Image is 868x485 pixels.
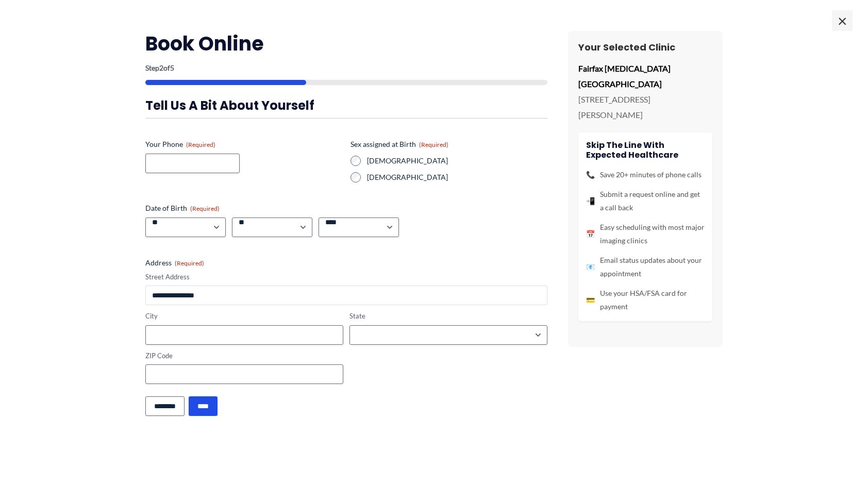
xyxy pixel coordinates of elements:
[145,351,343,361] label: ZIP Code
[578,61,712,91] p: Fairfax [MEDICAL_DATA] [GEOGRAPHIC_DATA]
[350,139,448,149] legend: Sex assigned at Birth
[145,97,547,113] h3: Tell us a bit about yourself
[586,168,705,181] li: Save 20+ minutes of phone calls
[578,92,712,122] p: [STREET_ADDRESS][PERSON_NAME]
[586,293,595,307] span: 💳
[586,168,595,181] span: 📞
[586,194,595,208] span: 📲
[175,259,204,267] span: (Required)
[145,272,547,282] label: Street Address
[578,41,712,53] h3: Your Selected Clinic
[586,188,705,214] li: Submit a request online and get a call back
[419,141,448,148] span: (Required)
[186,141,215,148] span: (Required)
[367,156,547,166] label: [DEMOGRAPHIC_DATA]
[586,227,595,241] span: 📅
[367,172,547,182] label: [DEMOGRAPHIC_DATA]
[832,10,853,31] span: ×
[586,260,595,274] span: 📧
[145,64,547,72] p: Step of
[145,311,343,321] label: City
[145,139,342,149] label: Your Phone
[586,221,705,247] li: Easy scheduling with most major imaging clinics
[586,287,705,313] li: Use your HSA/FSA card for payment
[170,63,174,72] span: 5
[349,311,547,321] label: State
[145,203,220,213] legend: Date of Birth
[586,254,705,280] li: Email status updates about your appointment
[190,205,220,212] span: (Required)
[586,140,705,160] h4: Skip the line with Expected Healthcare
[159,63,163,72] span: 2
[145,258,204,268] legend: Address
[145,31,547,56] h2: Book Online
